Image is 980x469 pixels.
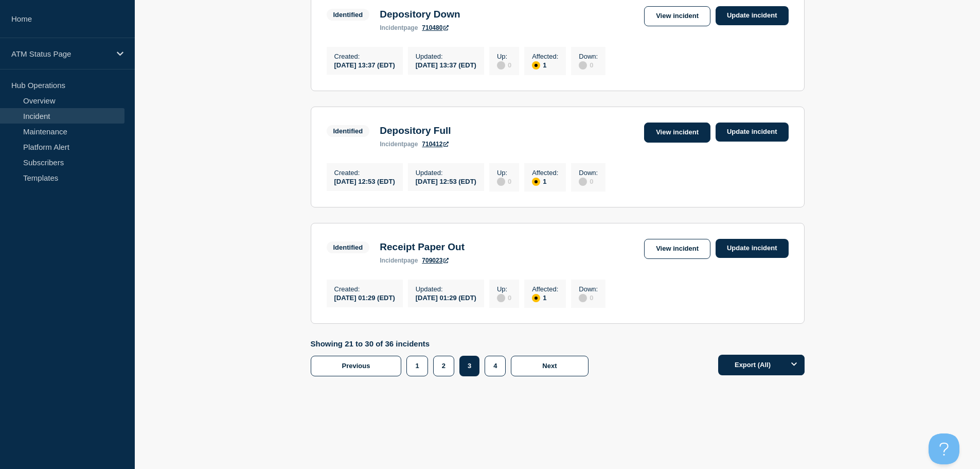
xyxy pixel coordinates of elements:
p: page [380,24,418,31]
div: 1 [532,293,558,302]
span: Identified [327,125,370,137]
h3: Depository Full [380,125,451,136]
div: disabled [497,294,505,302]
a: Update incident [716,239,789,258]
p: Affected : [532,285,558,293]
div: 0 [579,293,598,302]
div: [DATE] 12:53 (EDT) [416,177,476,185]
iframe: Help Scout Beacon - Open [929,433,959,464]
div: [DATE] 13:37 (EDT) [334,60,395,69]
button: Next [511,356,588,376]
a: View incident [644,6,710,26]
button: Options [784,355,805,375]
span: incident [380,24,403,31]
button: Export (All) [718,355,805,375]
button: 3 [459,356,479,376]
span: Next [542,362,557,370]
a: View incident [644,239,710,259]
h3: Depository Down [380,9,460,20]
div: 1 [532,60,558,70]
p: Up : [497,285,511,293]
p: Affected : [532,169,558,177]
p: Showing 21 to 30 of 36 incidents [311,339,594,348]
div: 0 [497,293,511,302]
div: [DATE] 01:29 (EDT) [416,293,476,302]
p: Up : [497,169,511,177]
p: Down : [579,53,598,60]
a: 710412 [422,141,449,148]
a: Update incident [716,6,789,25]
span: Identified [327,9,370,21]
div: disabled [497,61,505,70]
div: 0 [497,177,511,186]
div: affected [532,294,540,302]
div: [DATE] 13:37 (EDT) [416,60,476,69]
p: ATM Status Page [11,49,110,58]
button: Previous [311,356,402,376]
p: Created : [334,285,395,293]
button: 2 [433,356,454,376]
p: Updated : [416,285,476,293]
div: affected [532,178,540,186]
div: 0 [579,60,598,70]
div: 1 [532,177,558,186]
p: Updated : [416,53,476,60]
div: disabled [579,178,587,186]
div: 0 [579,177,598,186]
p: Up : [497,53,511,60]
p: Updated : [416,169,476,177]
div: disabled [579,294,587,302]
span: incident [380,257,403,264]
p: page [380,257,418,264]
div: disabled [579,61,587,70]
button: 4 [485,356,506,376]
div: 0 [497,60,511,70]
a: 709023 [422,257,449,264]
p: Created : [334,169,395,177]
div: disabled [497,178,505,186]
a: 710480 [422,24,449,31]
p: Down : [579,169,598,177]
span: Previous [342,362,370,370]
a: View incident [644,123,710,143]
span: Identified [327,241,370,253]
p: Down : [579,285,598,293]
div: affected [532,61,540,70]
p: Affected : [532,53,558,60]
p: Created : [334,53,395,60]
button: 1 [406,356,427,376]
div: [DATE] 01:29 (EDT) [334,293,395,302]
a: Update incident [716,123,789,142]
h3: Receipt Paper Out [380,241,465,253]
span: incident [380,141,403,148]
p: page [380,141,418,148]
div: [DATE] 12:53 (EDT) [334,177,395,185]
